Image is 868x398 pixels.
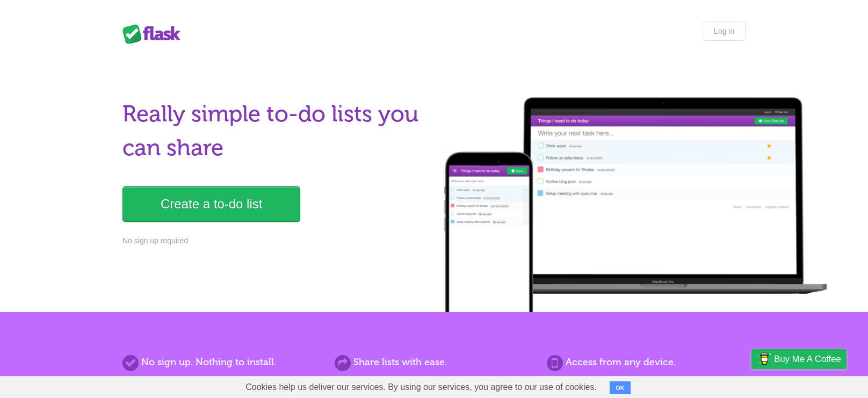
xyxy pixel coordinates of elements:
h2: Access from any device. [547,355,746,370]
div: Flask Lists [122,24,187,44]
p: No sign up required [122,235,428,247]
a: Buy me a coffee [751,349,847,369]
a: Log in [703,21,746,41]
span: Cookies help us deliver our services. By using our services, you agree to our use of cookies. [235,377,607,398]
img: Buy me a coffee [757,350,771,368]
span: Buy me a coffee [774,350,841,368]
button: OK [610,381,631,394]
h1: Really simple to-do lists you can share [122,97,428,165]
h2: No sign up. Nothing to install. [122,355,321,370]
a: Create a to-do list [122,186,300,222]
h2: Share lists with ease. [335,355,533,370]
